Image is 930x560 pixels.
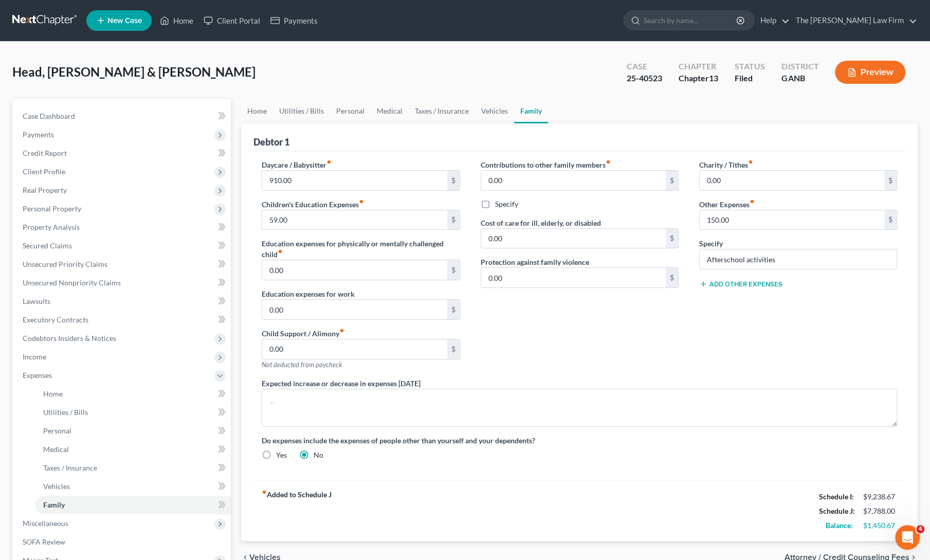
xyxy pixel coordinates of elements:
[23,204,81,213] span: Personal Property
[699,199,755,210] label: Other Expenses
[262,360,342,369] span: Not deducted from paycheck
[330,99,371,123] a: Personal
[35,477,231,496] a: Vehicles
[409,99,475,123] a: Taxes / Insurance
[699,238,723,249] label: Specify
[23,260,107,268] span: Unsecured Priority Claims
[35,496,231,514] a: Family
[262,199,364,210] label: Children's Education Expenses
[23,278,121,287] span: Unsecured Nonpriority Claims
[262,210,447,230] input: --
[371,99,409,123] a: Medical
[262,339,447,359] input: --
[826,521,853,530] strong: Balance:
[700,171,884,190] input: --
[276,450,287,460] label: Yes
[35,440,231,459] a: Medical
[43,426,71,435] span: Personal
[43,389,63,398] span: Home
[23,519,68,528] span: Miscellaneous
[895,525,920,550] iframe: Intercom live chat
[735,73,765,84] div: Filed
[700,249,897,269] input: Specify...
[262,171,447,190] input: --
[884,210,897,230] div: $
[23,130,54,139] span: Payments
[43,500,65,509] span: Family
[262,490,332,533] strong: Added to Schedule J
[481,159,611,170] label: Contributions to other family members
[481,171,666,190] input: --
[14,292,231,311] a: Lawsuits
[43,445,69,454] span: Medical
[262,288,355,299] label: Education expenses for work
[679,73,718,84] div: Chapter
[23,315,88,324] span: Executory Contracts
[43,408,88,417] span: Utilities / Bills
[14,255,231,274] a: Unsecured Priority Claims
[481,218,601,228] label: Cost of care for ill, elderly, or disabled
[241,99,273,123] a: Home
[35,403,231,422] a: Utilities / Bills
[262,490,267,495] i: fiber_manual_record
[835,61,905,84] button: Preview
[863,520,897,531] div: $1,450.67
[666,268,678,287] div: $
[447,260,460,280] div: $
[475,99,514,123] a: Vehicles
[14,533,231,551] a: SOFA Review
[23,149,67,157] span: Credit Report
[23,371,52,380] span: Expenses
[447,210,460,230] div: $
[884,171,897,190] div: $
[700,210,884,230] input: --
[14,144,231,162] a: Credit Report
[326,159,332,165] i: fiber_manual_record
[43,463,97,472] span: Taxes / Insurance
[43,482,70,491] span: Vehicles
[107,17,142,25] span: New Case
[35,422,231,440] a: Personal
[447,171,460,190] div: $
[253,136,289,148] div: Debtor 1
[198,11,265,30] a: Client Portal
[35,385,231,403] a: Home
[627,73,662,84] div: 25-40523
[262,328,344,339] label: Child Support / Alimony
[495,199,518,209] label: Specify
[750,199,755,204] i: fiber_manual_record
[699,280,782,288] button: Add Other Expenses
[819,492,854,501] strong: Schedule I:
[863,492,897,502] div: $9,238.67
[679,61,718,73] div: Chapter
[514,99,548,123] a: Family
[23,223,80,231] span: Property Analysis
[14,107,231,125] a: Case Dashboard
[627,61,662,73] div: Case
[447,300,460,319] div: $
[262,378,421,389] label: Expected increase or decrease in expenses [DATE]
[606,159,611,165] i: fiber_manual_record
[23,537,65,546] span: SOFA Review
[735,61,765,73] div: Status
[481,268,666,287] input: --
[12,64,256,79] span: Head, [PERSON_NAME] & [PERSON_NAME]
[278,249,283,254] i: fiber_manual_record
[359,199,364,204] i: fiber_manual_record
[23,352,46,361] span: Income
[916,525,924,533] span: 4
[709,73,718,83] span: 13
[339,328,344,333] i: fiber_manual_record
[14,274,231,292] a: Unsecured Nonpriority Claims
[262,300,447,319] input: --
[481,257,589,267] label: Protection against family violence
[781,73,818,84] div: GANB
[314,450,323,460] label: No
[23,334,116,342] span: Codebtors Insiders & Notices
[35,459,231,477] a: Taxes / Insurance
[262,260,447,280] input: --
[273,99,330,123] a: Utilities / Bills
[755,11,790,30] a: Help
[262,238,460,260] label: Education expenses for physically or mentally challenged child
[863,506,897,516] div: $7,788.00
